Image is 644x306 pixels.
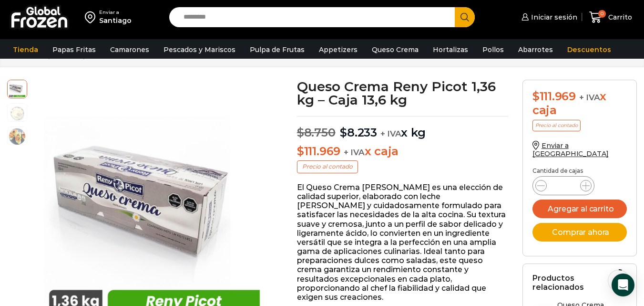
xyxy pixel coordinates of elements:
a: Appetizers [314,41,362,59]
p: El Queso Crema [PERSON_NAME] es una elección de calidad superior, elaborado con leche [PERSON_NAM... [297,183,508,302]
h1: Queso Crema Reny Picot 1,36 kg – Caja 13,6 kg [297,80,508,106]
a: Pulpa de Frutas [245,41,309,59]
button: Agregar al carrito [532,200,627,218]
a: Pollos [478,41,509,59]
div: Open Intercom Messenger [612,274,634,296]
a: Enviar a [GEOGRAPHIC_DATA] [532,141,609,158]
span: $ [340,126,347,139]
p: Cantidad de cajas [532,168,627,174]
span: 0 [598,10,606,18]
div: x caja [532,90,627,117]
input: Product quantity [554,179,572,192]
span: $ [532,89,540,103]
p: x caja [297,145,508,158]
img: address-field-icon.svg [85,9,99,25]
span: salmon-ahumado-2 [8,127,27,146]
div: Enviar a [99,9,132,16]
span: Iniciar sesión [529,12,577,22]
span: + IVA [344,148,365,157]
bdi: 111.969 [532,89,576,103]
span: $ [297,144,304,158]
a: Abarrotes [513,41,558,59]
div: Santiago [99,16,132,25]
p: x kg [297,116,508,140]
button: Search button [455,7,475,27]
a: Pescados y Mariscos [159,41,240,59]
a: Camarones [105,41,154,59]
bdi: 8.233 [340,126,377,139]
span: reny-picot [8,79,27,98]
bdi: 8.750 [297,126,336,139]
a: Tienda [8,41,43,59]
a: Descuentos [562,41,616,59]
span: $ [297,126,304,139]
p: Precio al contado [297,160,358,173]
span: queso crema 2 [8,104,27,123]
span: + IVA [380,129,401,138]
bdi: 111.969 [297,144,340,158]
a: 0 Carrito [587,6,634,29]
a: Iniciar sesión [519,8,577,27]
button: Comprar ahora [532,223,627,242]
a: Papas Fritas [48,41,101,59]
span: + IVA [579,93,600,102]
h2: Productos relacionados [532,274,627,292]
span: Carrito [606,12,632,22]
a: Queso Crema [367,41,423,59]
a: Hortalizas [428,41,473,59]
p: Precio al contado [532,120,581,131]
